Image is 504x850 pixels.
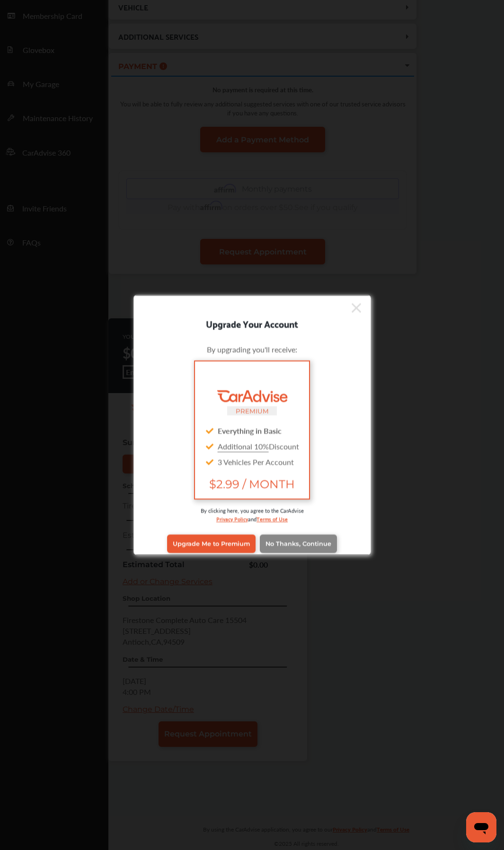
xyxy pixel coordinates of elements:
a: Privacy Policy [216,514,248,523]
span: Discount [218,440,299,451]
a: Terms of Use [256,514,288,523]
u: Additional 10% [218,440,269,451]
strong: Everything in Basic [218,425,282,436]
div: By clicking here, you agree to the CarAdvise and [148,506,356,532]
small: PREMIUM [236,407,269,414]
iframe: Button to launch messaging window [466,812,496,842]
div: Upgrade Your Account [134,315,371,331]
div: By upgrading you'll receive: [148,343,356,354]
a: No Thanks, Continue [260,535,337,552]
span: $2.99 / MONTH [203,477,301,491]
span: No Thanks, Continue [265,540,331,547]
span: Upgrade Me to Premium [173,540,250,547]
div: 3 Vehicles Per Account [203,454,301,469]
a: Upgrade Me to Premium [167,535,256,552]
